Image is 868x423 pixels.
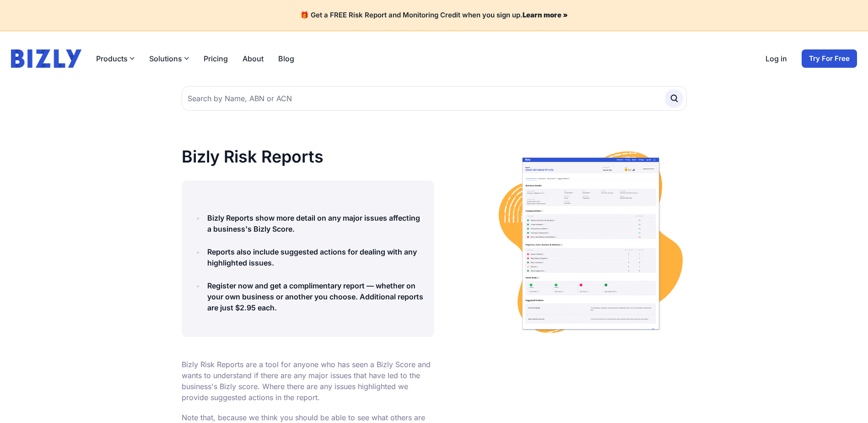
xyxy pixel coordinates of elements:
[495,147,687,340] img: report
[182,359,434,403] p: Bizly Risk Reports are a tool for anyone who has seen a Bizly Score and wants to understand if th...
[278,53,294,64] a: Blog
[802,49,857,68] a: Try For Free
[11,11,857,20] h4: 🎁 Get a FREE Risk Report and Monitoring Credit when you sign up.
[207,246,423,268] h4: Reports also include suggested actions for dealing with any highlighted issues.
[204,53,228,64] a: Pricing
[523,11,568,19] a: Learn more »
[207,212,423,234] h4: Bizly Reports show more detail on any major issues affecting a business's Bizly Score.
[149,53,189,64] button: Solutions
[207,280,423,313] h4: Register now and get a complimentary report — whether on your own business or another you choose....
[243,53,264,64] a: About
[182,86,687,111] input: Search by Name, ABN or ACN
[96,53,135,64] button: Products
[766,53,787,64] a: Log in
[182,147,434,166] h1: Bizly Risk Reports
